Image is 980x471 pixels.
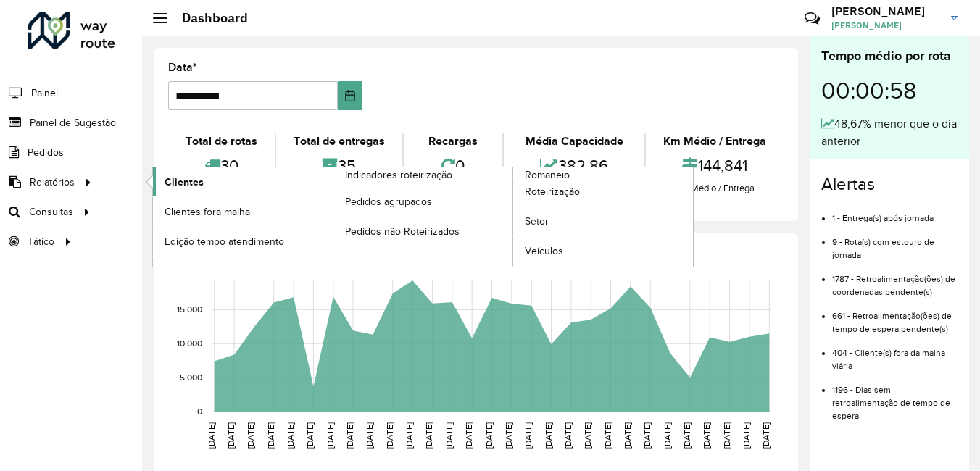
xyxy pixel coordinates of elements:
[832,335,958,372] li: 404 - Cliente(s) fora da malha viária
[544,422,553,449] text: [DATE]
[663,422,672,449] text: [DATE]
[280,150,399,181] div: 35
[513,207,693,236] a: Setor
[583,422,592,449] text: [DATE]
[821,174,958,195] h4: Alertas
[525,167,570,183] span: Romaneio
[507,150,641,181] div: 382,86
[404,422,414,449] text: [DATE]
[523,422,533,449] text: [DATE]
[168,59,197,76] label: Data
[525,214,549,229] span: Setor
[831,19,940,32] span: [PERSON_NAME]
[821,66,958,115] div: 00:00:58
[504,422,513,449] text: [DATE]
[266,422,275,449] text: [DATE]
[28,234,54,249] span: Tático
[507,133,641,150] div: Média Capacidade
[649,133,780,150] div: Km Médio / Entrega
[333,187,513,216] a: Pedidos agrupados
[153,167,333,196] a: Clientes
[180,372,202,382] text: 5,000
[821,46,958,66] div: Tempo médio por rota
[345,194,432,209] span: Pedidos agrupados
[30,175,75,190] span: Relatórios
[464,422,473,449] text: [DATE]
[821,115,958,150] div: 48,67% menor que o dia anterior
[444,422,454,449] text: [DATE]
[832,372,958,422] li: 1196 - Dias sem retroalimentação de tempo de espera
[407,133,499,150] div: Recargas
[207,422,216,449] text: [DATE]
[345,167,452,183] span: Indicadores roteirização
[305,422,315,449] text: [DATE]
[649,181,780,196] div: Km Médio / Entrega
[484,422,494,449] text: [DATE]
[172,150,271,181] div: 30
[623,422,632,449] text: [DATE]
[832,225,958,262] li: 9 - Rota(s) com estouro de jornada
[153,227,333,256] a: Edição tempo atendimento
[761,422,771,449] text: [DATE]
[702,422,711,449] text: [DATE]
[30,115,116,130] span: Painel de Sugestão
[28,145,64,160] span: Pedidos
[153,197,333,226] a: Clientes fora malha
[177,305,202,314] text: 15,000
[832,262,958,299] li: 1787 - Retroalimentação(ões) de coordenadas pendente(s)
[642,422,652,449] text: [DATE]
[603,422,612,449] text: [DATE]
[333,167,694,267] a: Romaneio
[31,86,58,101] span: Painel
[286,422,295,449] text: [DATE]
[345,422,354,449] text: [DATE]
[365,422,374,449] text: [DATE]
[338,81,362,110] button: Choose Date
[325,422,335,449] text: [DATE]
[153,167,513,267] a: Indicadores roteirização
[165,204,250,220] span: Clientes fora malha
[682,422,692,449] text: [DATE]
[424,422,433,449] text: [DATE]
[742,422,751,449] text: [DATE]
[525,184,580,199] span: Roteirização
[797,3,828,34] a: Contato Rápido
[29,204,73,220] span: Consultas
[513,237,693,266] a: Veículos
[525,243,563,259] span: Veículos
[197,407,202,416] text: 0
[345,224,460,239] span: Pedidos não Roteirizados
[177,338,202,348] text: 10,000
[563,422,573,449] text: [DATE]
[513,178,693,207] a: Roteirização
[172,133,271,150] div: Total de rotas
[649,150,780,181] div: 144,841
[246,422,255,449] text: [DATE]
[407,150,499,181] div: 0
[165,234,284,249] span: Edição tempo atendimento
[832,299,958,335] li: 661 - Retroalimentação(ões) de tempo de espera pendente(s)
[831,4,940,18] h3: [PERSON_NAME]
[832,201,958,225] li: 1 - Entrega(s) após jornada
[226,422,236,449] text: [DATE]
[167,10,248,26] h2: Dashboard
[385,422,394,449] text: [DATE]
[722,422,731,449] text: [DATE]
[165,175,204,190] span: Clientes
[333,217,513,246] a: Pedidos não Roteirizados
[280,133,399,150] div: Total de entregas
